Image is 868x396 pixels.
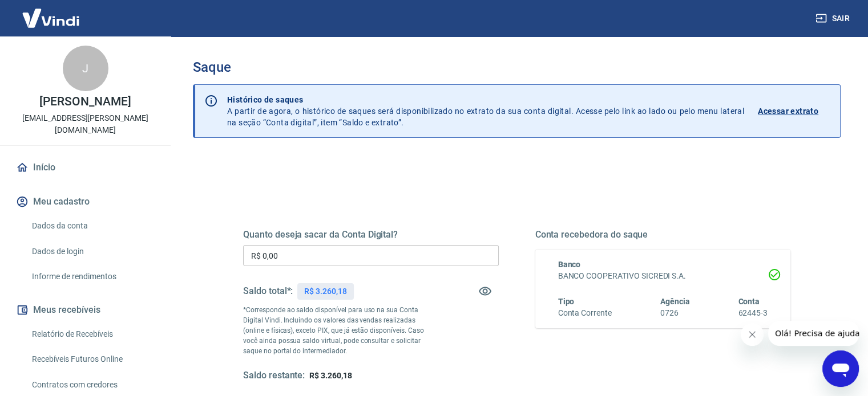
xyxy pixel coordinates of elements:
[227,94,744,128] p: A partir de agora, o histórico de saques será disponibilizado no extrato da sua conta digital. Ac...
[9,112,162,136] p: [EMAIL_ADDRESS][PERSON_NAME][DOMAIN_NAME]
[243,285,293,297] h5: Saldo total*:
[535,229,791,240] h5: Conta recebedora do saque
[558,270,768,282] h6: BANCO COOPERATIVO SICREDI S.A.
[27,240,157,263] a: Dados de login
[741,323,764,346] iframe: Fechar mensagem
[39,96,131,108] p: [PERSON_NAME]
[558,260,581,269] span: Banco
[27,265,157,288] a: Informe de rendimentos
[768,321,859,346] iframe: Mensagem da empresa
[738,297,760,306] span: Conta
[27,214,157,238] a: Dados da conta
[14,189,157,214] button: Meu cadastro
[243,229,499,240] h5: Quanto deseja sacar da Conta Digital?
[660,297,690,306] span: Agência
[738,307,768,319] h6: 62445-3
[309,371,352,380] span: R$ 3.260,18
[63,46,108,91] div: J
[822,350,859,387] iframe: Botão para abrir a janela de mensagens
[14,155,157,180] a: Início
[27,322,157,346] a: Relatório de Recebíveis
[14,1,88,35] img: Vindi
[660,307,690,319] h6: 0726
[7,8,96,17] span: Olá! Precisa de ajuda?
[27,348,157,371] a: Recebíveis Futuros Online
[243,370,305,382] h5: Saldo restante:
[758,105,818,117] p: Acessar extrato
[758,94,831,128] a: Acessar extrato
[813,8,854,29] button: Sair
[193,59,841,75] h3: Saque
[227,94,744,105] p: Histórico de saques
[558,307,612,319] h6: Conta Corrente
[14,297,157,322] button: Meus recebíveis
[243,305,435,356] p: *Corresponde ao saldo disponível para uso na sua Conta Digital Vindi. Incluindo os valores das ve...
[304,285,346,297] p: R$ 3.260,18
[558,297,575,306] span: Tipo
